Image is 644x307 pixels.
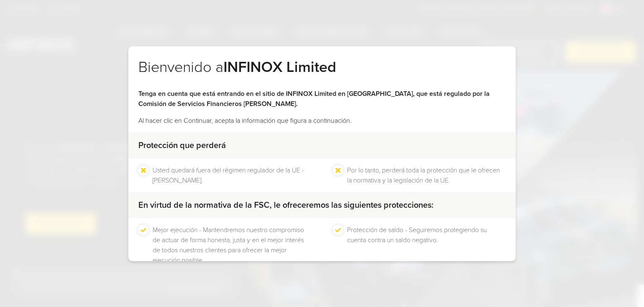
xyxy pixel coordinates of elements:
[153,225,311,265] li: Mejor ejecución - Mantendremos nuestro compromiso de actuar de forma honesta, justa y en el mejor...
[138,140,226,151] strong: Protección que perderá
[153,165,311,185] li: Usted quedará fuera del régimen regulador de la UE - [PERSON_NAME].
[138,90,490,108] strong: Tenga en cuenta que está entrando en el sitio de INFINOX Limited en [GEOGRAPHIC_DATA], que está r...
[347,225,506,265] li: Protección de saldo - Seguiremos protegiendo su cuenta contra un saldo negativo.
[347,165,506,185] li: Por lo tanto, perderá toda la protección que le ofrecen la normativa y la legislación de la UE.
[138,58,506,89] h2: Bienvenido a
[138,116,506,126] p: Al hacer clic en Continuar, acepta la información que figura a continuación.
[223,58,336,76] strong: INFINOX Limited
[138,200,434,210] strong: En virtud de la normativa de la FSC, le ofreceremos las siguientes protecciones:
